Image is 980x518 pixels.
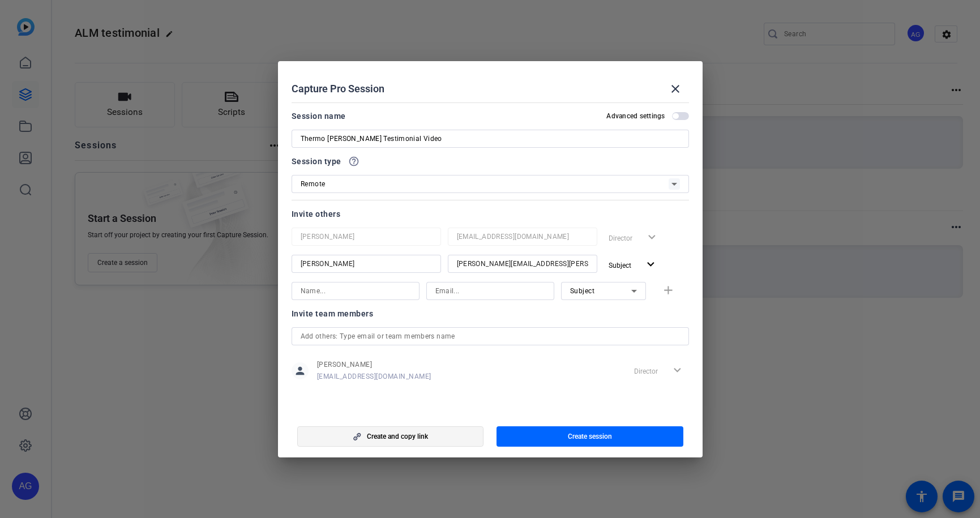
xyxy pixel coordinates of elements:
[301,132,680,145] input: Enter Session Name
[497,426,683,447] button: Create session
[457,230,588,243] input: Email...
[292,155,341,168] span: Session type
[644,258,658,272] mat-icon: expand_more
[292,109,346,123] div: Session name
[435,284,545,298] input: Email...
[609,262,631,269] span: Subject
[348,156,360,167] mat-icon: help_outline
[301,329,680,343] input: Add others: Type email or team members name
[292,307,689,320] div: Invite team members
[606,112,665,121] h2: Advanced settings
[297,426,484,447] button: Create and copy link
[317,372,431,381] span: [EMAIL_ADDRESS][DOMAIN_NAME]
[568,432,612,441] span: Create session
[570,287,595,295] span: Subject
[604,255,662,275] button: Subject
[292,207,689,221] div: Invite others
[317,360,431,369] span: [PERSON_NAME]
[301,284,410,298] input: Name...
[301,180,326,188] span: Remote
[457,257,588,271] input: Email...
[367,432,428,441] span: Create and copy link
[669,82,682,96] mat-icon: close
[292,75,689,102] div: Capture Pro Session
[301,257,432,271] input: Name...
[292,362,309,379] mat-icon: person
[301,230,432,243] input: Name...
